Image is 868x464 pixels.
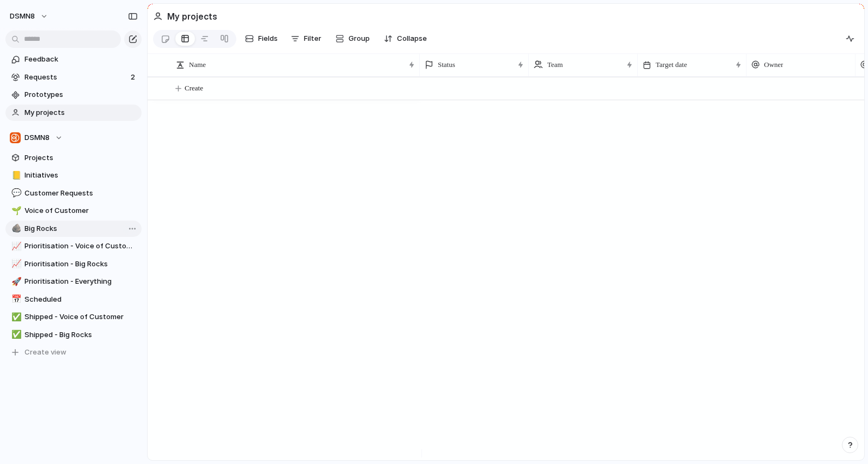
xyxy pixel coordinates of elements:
[10,276,21,287] button: 🚀
[25,294,138,305] span: Scheduled
[25,259,138,270] span: Prioritisation - Big Rocks
[25,89,138,100] span: Prototypes
[167,10,217,23] h2: My projects
[5,51,142,68] a: Feedback
[241,30,282,47] button: Fields
[25,72,127,83] span: Requests
[397,33,427,44] span: Collapse
[5,327,142,343] a: ✅Shipped - Big Rocks
[5,87,142,103] a: Prototypes
[5,185,142,202] a: 💬Customer Requests
[25,347,66,358] span: Create view
[10,312,21,322] button: ✅
[25,107,138,118] span: My projects
[25,312,138,322] span: Shipped - Voice of Customer
[11,258,19,270] div: 📈
[131,72,137,83] span: 2
[11,169,19,182] div: 📒
[10,11,35,22] span: DSMN8
[5,167,142,184] a: 📒Initiatives
[10,188,21,199] button: 💬
[25,205,138,216] span: Voice of Customer
[11,187,19,199] div: 💬
[10,329,21,340] button: ✅
[11,293,19,306] div: 📅
[25,170,138,181] span: Initiatives
[258,33,278,44] span: Fields
[5,344,142,361] button: Create view
[25,276,138,287] span: Prioritisation - Everything
[5,150,142,166] a: Projects
[25,132,50,143] span: DSMN8
[304,33,321,44] span: Filter
[5,221,142,237] a: 🪨Big Rocks
[25,329,138,340] span: Shipped - Big Rocks
[11,276,19,288] div: 🚀
[5,273,142,290] a: 🚀Prioritisation - Everything
[10,170,21,181] button: 📒
[5,105,142,121] a: My projects
[11,222,19,235] div: 🪨
[189,59,206,70] span: Name
[764,59,783,70] span: Owner
[25,241,138,252] span: Prioritisation - Voice of Customer
[10,205,21,216] button: 🌱
[5,8,54,25] button: DSMN8
[438,59,455,70] span: Status
[547,59,563,70] span: Team
[25,152,138,163] span: Projects
[5,69,142,86] a: Requests2
[349,33,370,44] span: Group
[380,30,431,47] button: Collapse
[10,259,21,270] button: 📈
[5,238,142,254] a: 📈Prioritisation - Voice of Customer
[5,291,142,308] a: 📅Scheduled
[5,130,142,146] button: DSMN8
[11,240,19,253] div: 📈
[185,83,203,94] span: Create
[5,203,142,219] a: 🌱Voice of Customer
[11,205,19,217] div: 🌱
[11,328,19,341] div: ✅
[10,294,21,305] button: 📅
[5,309,142,325] a: ✅Shipped - Voice of Customer
[25,188,138,199] span: Customer Requests
[10,241,21,252] button: 📈
[5,256,142,272] a: 📈Prioritisation - Big Rocks
[330,30,375,47] button: Group
[11,311,19,323] div: ✅
[10,223,21,234] button: 🪨
[656,59,687,70] span: Target date
[25,54,138,65] span: Feedback
[25,223,138,234] span: Big Rocks
[286,30,326,47] button: Filter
